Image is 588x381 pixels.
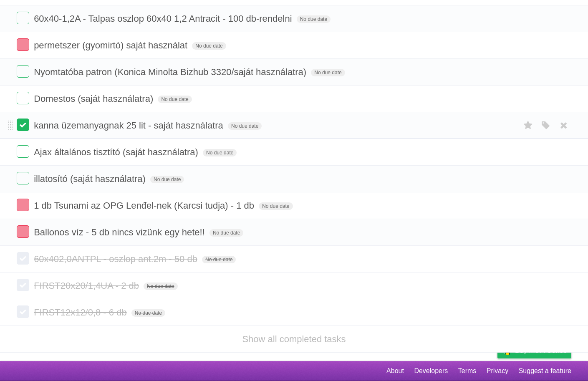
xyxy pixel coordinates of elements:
[150,176,184,183] span: No due date
[144,283,177,290] span: No due date
[414,363,448,379] a: Developers
[17,199,29,211] label: Done
[17,172,29,184] label: Done
[17,65,29,78] label: Done
[34,67,308,77] span: Nyomtatóba patron (Konica Minolta Bizhub 3320/saját használatra)
[158,96,192,103] span: No due date
[192,42,226,50] span: No due date
[34,254,199,264] span: 60x402,0ANTPL - oszlop ant.2m - 50 db
[34,227,207,237] span: Ballonos víz - 5 db nincs vizünk egy hete!!
[311,69,345,76] span: No due date
[131,309,165,317] span: No due date
[209,229,243,237] span: No due date
[34,93,155,104] span: Domestos (saját használatra)
[17,38,29,51] label: Done
[34,13,294,24] span: 60x40-1,2A - Talpas oszlop 60x40 1,2 Antracit - 100 db-rendelni
[297,15,331,23] span: No due date
[458,363,477,379] a: Terms
[203,149,237,156] span: No due date
[17,252,29,265] label: Done
[17,119,29,131] label: Done
[520,119,536,132] label: Star task
[34,174,148,184] span: illatosító (saját használatra)
[259,202,293,210] span: No due date
[519,363,571,379] a: Suggest a feature
[34,307,129,318] span: FIRST12x12/0,8 - 6 db
[34,40,189,50] span: permetszer (gyomirtó) saját használat
[17,279,29,291] label: Done
[386,363,404,379] a: About
[515,343,567,358] span: Buy me a coffee
[34,120,225,131] span: kanna üzemanyagnak 25 lit - saját használatra
[17,92,29,104] label: Done
[487,363,508,379] a: Privacy
[202,256,236,263] span: No due date
[242,334,346,344] a: Show all completed tasks
[17,145,29,158] label: Done
[228,122,262,130] span: No due date
[34,200,256,211] span: 1 db Tsunami az OPG Lenđel-nek (Karcsi tudja) - 1 db
[17,305,29,318] label: Done
[34,280,141,291] span: FIRST20x20/1,4UA - 2 db
[17,12,29,24] label: Done
[34,147,200,157] span: Ajax általános tisztító (saját használatra)
[17,225,29,238] label: Done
